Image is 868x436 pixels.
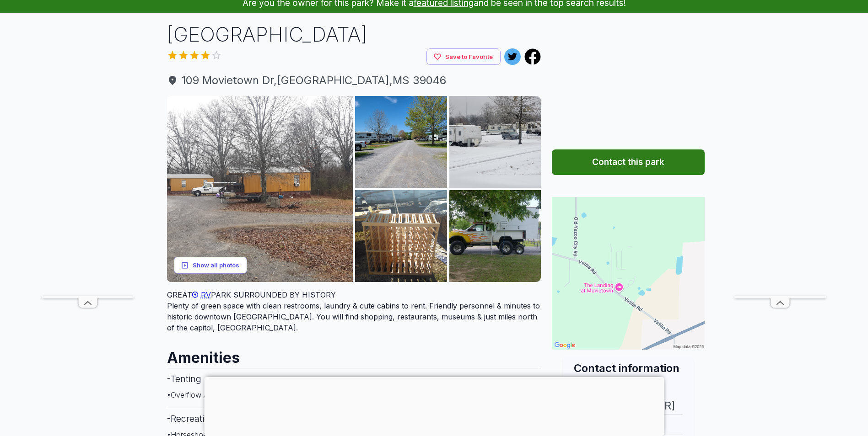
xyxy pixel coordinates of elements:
[174,257,247,274] button: Show all photos
[355,190,447,282] img: AAcXr8rmW4iIQlqqEAaDg7ZrRZiGTHYtkiSuqn0Uv7jShkBoBP2oxRTp1kDHfg5z75S-lBKOswzEjdXIZqOsrmgS4BGNvW-T3...
[204,377,664,434] iframe: Advertisement
[167,390,219,399] span: • Overflow Area
[201,290,211,299] span: RV
[192,290,211,299] a: RV
[355,96,447,188] img: AAcXr8pAt3rStnRRe5zk5HkKqDjMfJMTTrL3iafIZIbyJa9mNg-AuCdo-TyI9_SCUsSEVFDcZn7Gl6q_ys9Ncx04jzfWTB9DV...
[552,21,705,135] iframe: Advertisement
[734,22,826,296] iframe: Advertisement
[167,368,541,389] h3: - Tenting
[574,361,683,376] h2: Contact information
[167,72,541,89] a: 109 Movietown Dr,[GEOGRAPHIC_DATA],MS 39046
[552,149,705,175] button: Contact this park
[426,48,501,65] button: Save to Favorite
[167,408,541,429] h3: - Recreational Facilities
[167,340,541,368] h2: Amenities
[167,72,541,89] span: 109 Movietown Dr , [GEOGRAPHIC_DATA] , MS 39046
[167,96,353,282] img: AAcXr8q2G_g7FcWT1fYPZVvmwSGAy_qXuBG2XPWKV5lvpD2DEeTxOopm78fWqpBBG3xiI-6MzhqWEy2TBVENwmWX5B5iCLoff...
[449,190,541,282] img: AAcXr8qpcfgvkCXQZhCIZqDx-iz-BXP5KebTcdHsJeyXy9PTBtYXVvgkBFmyq5SBwfkBMmmDrWIHuX3RbGSJeS7Q5yeRAdlzK...
[167,289,541,333] div: Plenty of green space with clean restrooms, laundry & cute cabins to rent. Friendly personnel & m...
[42,22,134,296] iframe: Advertisement
[167,290,336,299] span: GREAT PARK SURROUNDED BY HISTORY
[449,96,541,188] img: AAcXr8pojfozOkPPnF1F-ZtaJneWN4oI-pH8-rAjPxcdjq0BDIMyPiMpG7Nacwpc5eytFXC2kfl79kYJ-qD4EFivJh5KEtG0G...
[552,197,705,350] img: Map for Movietown RV Park
[167,21,541,48] h1: [GEOGRAPHIC_DATA]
